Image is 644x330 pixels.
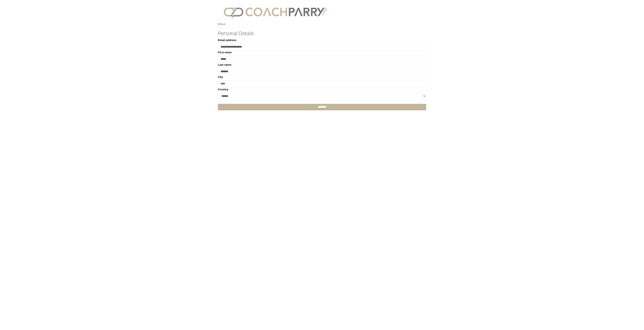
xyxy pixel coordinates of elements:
[218,38,236,42] label: Email address
[218,50,232,55] label: First name
[218,87,228,92] label: Country
[218,31,426,36] h3: Personal Details
[218,75,223,79] label: City
[218,23,226,26] a: Back
[218,63,231,67] label: Last name
[218,4,333,20] img: CPlogo.png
